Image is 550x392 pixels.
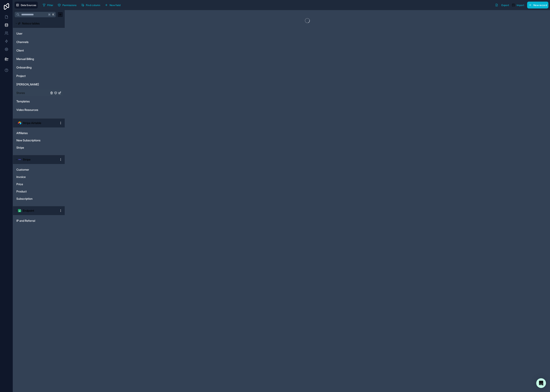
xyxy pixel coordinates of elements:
span: Data Sources [21,4,36,7]
span: New record [533,4,547,7]
a: New record [526,2,548,8]
span: Onboarding [16,65,32,69]
a: [PERSON_NAME] [16,82,49,86]
button: Noloco tables [15,21,61,26]
button: New record [527,2,548,8]
div: Video Resources [15,107,63,113]
div: Channels [15,39,63,45]
a: Project [16,74,49,78]
span: New Subscriptions [16,138,40,142]
button: Permissions [56,2,78,8]
span: [PERSON_NAME] [16,82,39,86]
div: Project [15,73,63,79]
a: Permissions [56,2,79,8]
span: Manual Billing [16,57,34,61]
button: New field [103,2,122,8]
a: Customer [16,168,53,172]
span: Subscription [16,197,33,201]
span: Channels [16,40,29,44]
a: Product [16,189,53,193]
div: Templates [15,98,63,105]
a: Invoice [16,175,53,179]
div: Stripe [15,144,63,151]
a: Templates [16,99,49,103]
div: Product [15,188,63,195]
button: Stripe [15,157,57,162]
button: Export [494,2,510,8]
span: Stripe [16,146,24,150]
span: Price [16,182,23,186]
div: Affiliates [15,130,63,136]
span: New field [110,4,121,7]
a: Affiliates [16,131,53,135]
a: User [16,32,49,36]
span: Find column [86,4,100,7]
a: Manual Billing [16,57,49,61]
span: Affiliates [16,131,28,135]
span: Endpoint [23,209,34,213]
div: Open Intercom Messenger [536,378,546,388]
button: Find column [80,2,102,8]
button: Data Sources [15,2,38,8]
button: Airtable LogoStripe Airtable [15,120,57,126]
span: IP and Referral [16,219,35,223]
div: Manual Billing [15,56,63,62]
span: Product [16,189,27,193]
a: Channels [16,40,49,44]
div: Price [15,181,63,187]
span: Stripe [23,158,31,162]
a: IP and Referral [16,219,53,223]
div: Subscription [15,195,63,202]
img: Airtable Logo [18,121,21,125]
a: Stripe [16,146,53,150]
button: Import [510,2,526,8]
div: IP and Referral [15,218,63,224]
a: Price [16,182,53,186]
div: Client [15,47,63,54]
img: Google Sheets logo [18,209,21,212]
span: Export [501,4,509,7]
span: Stripe Airtable [23,121,41,125]
span: Video Resources [16,108,38,112]
span: Noloco tables [22,21,40,25]
a: Subscription [16,197,53,201]
span: Stores [16,91,25,95]
span: Client [16,48,24,53]
span: Import [517,4,524,7]
span: Permissions [62,4,76,7]
span: Customer [16,168,29,172]
div: Customer [15,166,63,173]
div: Onboarding [15,64,63,71]
button: Filter [41,2,55,8]
div: Stores [15,90,63,96]
div: User [15,30,63,37]
button: Google Sheets logoEndpoint [15,208,57,213]
span: User [16,32,22,36]
a: Client [16,48,49,53]
span: Invoice [16,175,26,179]
a: New Subscriptions [16,138,53,142]
span: Templates [16,99,30,103]
a: Stores [16,91,49,95]
div: New Subscriptions [15,137,63,144]
a: Video Resources [16,108,49,112]
div: Invoice [15,174,63,180]
span: K [52,13,55,16]
div: Rex [15,81,63,88]
img: svg+xml,%3c [18,158,21,161]
span: Filter [47,4,53,7]
span: Project [16,74,26,78]
a: Onboarding [16,65,49,69]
